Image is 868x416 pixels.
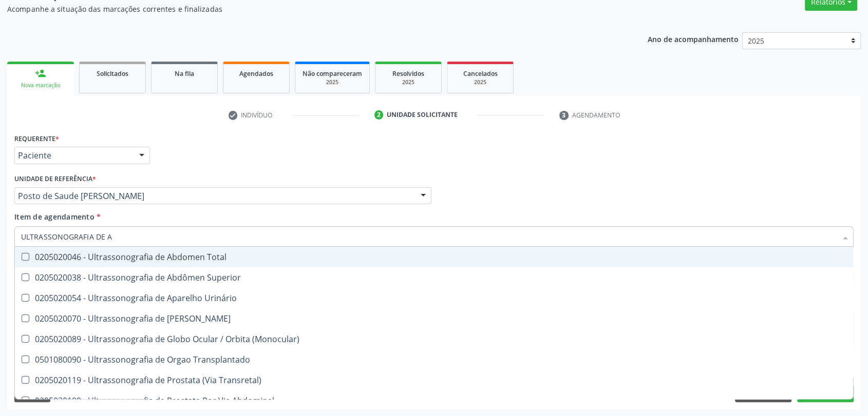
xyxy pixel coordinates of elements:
span: Resolvidos [392,69,424,78]
p: Acompanhe a situação das marcações correntes e finalizadas [7,4,605,14]
div: 2025 [383,78,434,86]
span: Item de agendamento [14,212,95,222]
div: 2025 [303,78,362,86]
span: Agendados [239,69,273,78]
span: Cancelados [463,69,498,78]
div: 0205020038 - Ultrassonografia de Abdômen Superior [21,273,847,282]
div: 0205020100 - Ultrassonografia de Prostata Por Via Abdominal [21,397,847,405]
label: Unidade de referência [14,171,96,187]
div: 0501080090 - Ultrassonografia de Orgao Transplantado [21,355,847,364]
div: Nova marcação [14,82,67,89]
p: Ano de acompanhamento [648,32,739,45]
span: Posto de Saude [PERSON_NAME] [18,191,410,201]
div: 0205020054 - Ultrassonografia de Aparelho Urinário [21,294,847,302]
span: Na fila [175,69,194,78]
span: Solicitados [97,69,128,78]
input: Buscar por procedimentos [21,226,837,247]
div: 2025 [455,78,506,86]
div: 0205020046 - Ultrassonografia de Abdomen Total [21,253,847,261]
div: 0205020089 - Ultrassonografia de Globo Ocular / Orbita (Monocular) [21,335,847,343]
div: 0205020119 - Ultrassonografia de Prostata (Via Transretal) [21,376,847,384]
div: 0205020070 - Ultrassonografia de [PERSON_NAME] [21,314,847,323]
div: 2 [374,110,384,120]
span: Paciente [18,150,129,161]
span: Não compareceram [303,69,362,78]
div: Unidade solicitante [387,110,458,120]
label: Requerente [14,131,59,147]
div: person_add [35,68,46,79]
